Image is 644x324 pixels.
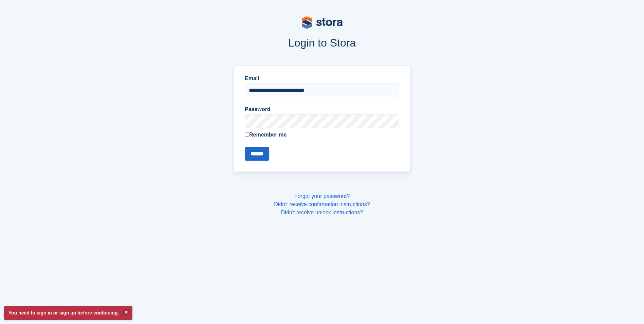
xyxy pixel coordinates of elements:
[245,131,399,139] label: Remember me
[294,193,350,199] a: Forgot your password?
[274,201,370,207] a: Didn't receive confirmation instructions?
[245,132,249,137] input: Remember me
[302,16,343,29] img: stora-logo-53a41332b3708ae10de48c4981b4e9114cc0af31d8433b30ea865607fb682f29.svg
[245,105,399,113] label: Password
[104,37,540,49] h1: Login to Stora
[4,306,132,320] p: You need to sign in or sign up before continuing.
[281,210,363,215] a: Didn't receive unlock instructions?
[245,74,399,83] label: Email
